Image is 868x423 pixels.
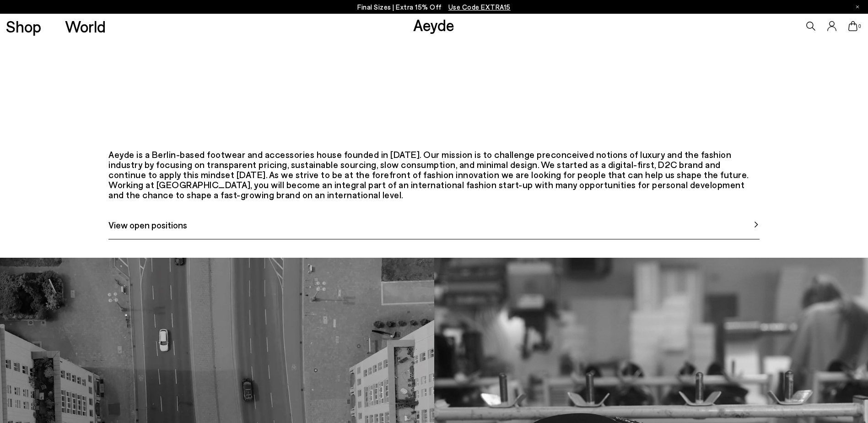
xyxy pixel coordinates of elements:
[65,18,106,34] a: World
[6,18,41,34] a: Shop
[108,218,760,239] a: View open positions
[357,1,511,13] p: Final Sizes | Extra 15% Off
[857,24,862,29] span: 0
[108,218,187,232] span: View open positions
[108,149,760,200] div: Aeyde is a Berlin-based footwear and accessories house founded in [DATE]. Our mission is to chall...
[848,21,857,31] a: 0
[753,221,760,228] img: svg%3E
[448,3,511,11] span: Navigate to /collections/ss25-final-sizes
[413,15,454,34] a: Aeyde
